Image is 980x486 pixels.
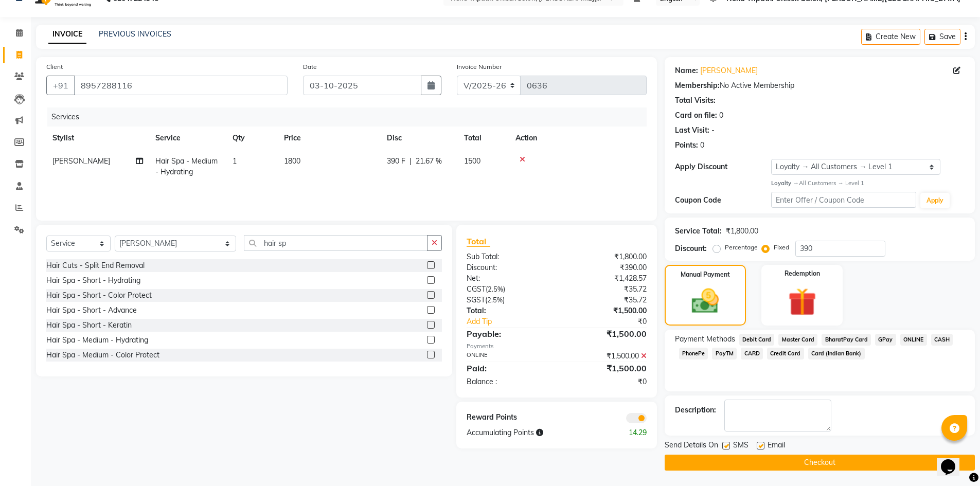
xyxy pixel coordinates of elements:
[155,156,218,176] span: Hair Spa - Medium - Hydrating
[233,156,237,166] span: 1
[459,362,557,374] div: Paid:
[284,156,300,166] span: 1800
[785,269,820,278] label: Redemption
[712,348,737,359] span: PayTM
[458,127,509,150] th: Total
[381,127,458,150] th: Disc
[303,62,317,71] label: Date
[509,127,647,150] th: Action
[409,156,412,167] span: |
[488,285,503,293] span: 2.5%
[683,285,727,317] img: _cash.svg
[557,328,654,340] div: ₹1,500.00
[244,235,427,251] input: Search or Scan
[46,62,63,71] label: Client
[459,427,605,438] div: Accumulating Points
[771,179,965,188] div: All Customers → Level 1
[459,376,557,387] div: Balance :
[149,127,226,150] th: Service
[605,427,654,438] div: 14.29
[768,440,785,453] span: Email
[822,334,871,346] span: BharatPay Card
[46,76,75,95] button: +91
[459,412,557,423] div: Reward Points
[924,29,960,45] button: Save
[457,62,502,71] label: Invoice Number
[675,161,772,172] div: Apply Discount
[675,80,720,91] div: Membership:
[719,110,723,121] div: 0
[726,226,758,237] div: ₹1,800.00
[459,273,557,284] div: Net:
[557,376,654,387] div: ₹0
[557,284,654,295] div: ₹35.72
[681,270,730,279] label: Manual Payment
[459,351,557,362] div: ONLINE
[416,156,442,167] span: 21.67 %
[46,320,132,331] div: Hair Spa - Short - Keratin
[679,348,708,359] span: PhonePe
[741,348,763,359] span: CARD
[459,295,557,305] div: ( )
[557,351,654,362] div: ₹1,500.00
[47,107,654,127] div: Services
[665,455,975,471] button: Checkout
[467,342,646,351] div: Payments
[459,316,573,327] a: Add Tip
[467,236,490,247] span: Total
[771,192,916,208] input: Enter Offer / Coupon Code
[46,127,149,150] th: Stylist
[711,125,715,136] div: -
[675,140,698,151] div: Points:
[52,156,110,166] span: [PERSON_NAME]
[74,76,288,95] input: Search by Name/Mobile/Email/Code
[557,273,654,284] div: ₹1,428.57
[931,334,953,346] span: CASH
[557,295,654,305] div: ₹35.72
[675,125,709,136] div: Last Visit:
[861,29,920,45] button: Create New
[46,275,140,286] div: Hair Spa - Short - Hydrating
[46,290,152,301] div: Hair Spa - Short - Color Protect
[46,305,137,316] div: Hair Spa - Short - Advance
[808,348,865,359] span: Card (Indian Bank)
[467,284,486,294] span: CGST
[675,65,698,76] div: Name:
[48,25,86,44] a: INVOICE
[774,243,789,252] label: Fixed
[226,127,278,150] th: Qty
[573,316,654,327] div: ₹0
[771,179,798,187] strong: Loyalty →
[778,334,817,346] span: Master Card
[675,334,735,345] span: Payment Methods
[675,243,707,254] div: Discount:
[487,296,503,304] span: 2.5%
[459,284,557,295] div: ( )
[387,156,405,167] span: 390 F
[459,262,557,273] div: Discount:
[779,284,825,319] img: _gift.svg
[920,193,950,208] button: Apply
[278,127,381,150] th: Price
[675,195,772,206] div: Coupon Code
[46,260,145,271] div: Hair Cuts - Split End Removal
[459,251,557,262] div: Sub Total:
[725,243,758,252] label: Percentage
[675,405,716,416] div: Description:
[46,335,148,346] div: Hair Spa - Medium - Hydrating
[700,65,758,76] a: [PERSON_NAME]
[937,445,970,476] iframe: chat widget
[464,156,480,166] span: 1500
[459,328,557,340] div: Payable:
[733,440,749,453] span: SMS
[665,440,718,453] span: Send Details On
[675,80,965,91] div: No Active Membership
[557,251,654,262] div: ₹1,800.00
[767,348,804,359] span: Credit Card
[900,334,927,346] span: ONLINE
[675,226,722,237] div: Service Total:
[467,295,485,304] span: SGST
[875,334,896,346] span: GPay
[459,305,557,316] div: Total:
[675,110,717,121] div: Card on file:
